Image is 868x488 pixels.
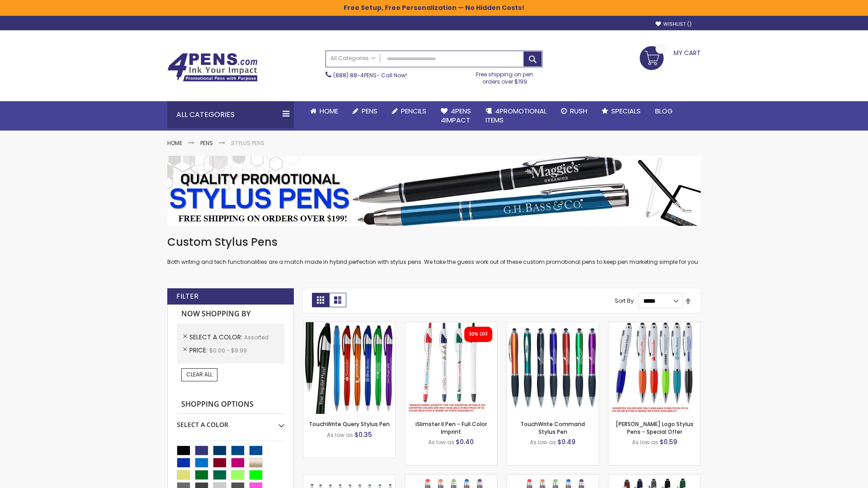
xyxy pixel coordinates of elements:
[611,106,641,116] span: Specials
[244,333,269,341] span: Assorted
[655,106,673,116] span: Blog
[656,21,692,28] a: Wishlist
[303,322,395,414] img: TouchWrite Query Stylus Pen-Assorted
[333,71,377,79] a: (888) 88-4PENS
[554,101,594,121] a: Rush
[469,331,488,338] div: 30% OFF
[401,106,426,116] span: Pencils
[609,474,700,482] a: Custom Soft Touch® Metal Pens with Stylus-Assorted
[632,438,658,446] span: As low as
[441,106,471,125] span: 4Pens 4impact
[570,106,587,116] span: Rush
[181,368,217,381] a: Clear All
[434,101,478,131] a: 4Pens4impact
[327,431,353,439] span: As low as
[326,51,380,66] a: All Categories
[312,293,329,307] strong: Grid
[616,420,693,435] a: [PERSON_NAME] Logo Stylus Pens - Special Offer
[648,101,680,121] a: Blog
[167,139,182,147] a: Home
[467,67,543,85] div: Free shipping on pen orders over $199
[186,371,212,378] span: Clear All
[405,474,497,482] a: Islander Softy Gel Pen with Stylus-Assorted
[303,322,395,329] a: TouchWrite Query Stylus Pen-Assorted
[507,474,599,482] a: Islander Softy Gel with Stylus - ColorJet Imprint-Assorted
[405,322,497,414] img: iSlimster II - Full Color-Assorted
[405,322,497,329] a: iSlimster II - Full Color-Assorted
[609,322,700,329] a: Kimberly Logo Stylus Pens-Assorted
[303,474,395,482] a: Stiletto Advertising Stylus Pens-Assorted
[200,139,213,147] a: Pens
[177,305,284,324] strong: Now Shopping by
[189,346,209,355] span: Price
[478,101,554,131] a: 4PROMOTIONALITEMS
[530,438,556,446] span: As low as
[345,101,385,121] a: Pens
[167,101,294,128] div: All Categories
[615,297,634,305] label: Sort By
[609,322,700,414] img: Kimberly Logo Stylus Pens-Assorted
[507,322,599,414] img: TouchWrite Command Stylus Pen-Assorted
[362,106,377,116] span: Pens
[167,235,701,249] h1: Custom Stylus Pens
[177,414,284,429] div: Select A Color
[303,101,345,121] a: Home
[209,347,247,354] span: $0.00 - $9.99
[333,71,407,79] span: - Call Now!
[167,235,701,266] div: Both writing and tech functionalities are a match made in hybrid perfection with stylus pens. We ...
[177,395,284,414] strong: Shopping Options
[557,437,576,446] span: $0.49
[660,437,677,446] span: $0.59
[354,430,372,439] span: $0.35
[231,139,264,147] strong: Stylus Pens
[167,53,258,82] img: 4Pens Custom Pens and Promotional Products
[320,106,338,116] span: Home
[456,437,474,446] span: $0.40
[594,101,648,121] a: Specials
[428,438,454,446] span: As low as
[330,55,376,62] span: All Categories
[415,420,487,435] a: iSlimster II Pen - Full Color Imprint
[385,101,434,121] a: Pencils
[189,333,244,342] span: Select A Color
[507,322,599,329] a: TouchWrite Command Stylus Pen-Assorted
[176,291,198,301] strong: Filter
[486,106,547,125] span: 4PROMOTIONAL ITEMS
[309,420,390,428] a: TouchWrite Query Stylus Pen
[520,420,585,435] a: TouchWrite Command Stylus Pen
[167,156,701,226] img: Stylus Pens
